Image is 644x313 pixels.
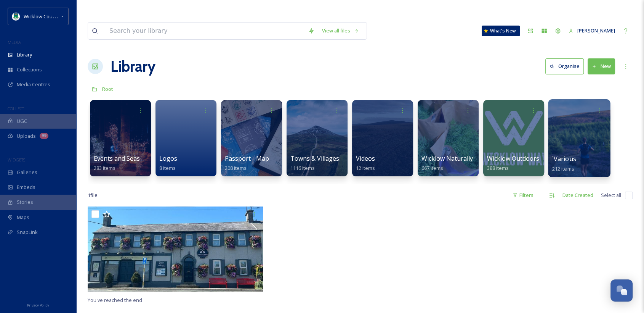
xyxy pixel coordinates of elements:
[588,58,615,74] button: New
[17,66,42,73] span: Collections
[545,58,584,74] button: Organise
[12,13,20,20] img: download%20(9).png
[8,157,25,163] span: WIDGETS
[225,165,247,171] span: 208 items
[225,155,269,171] a: Passport - Map208 items
[40,133,48,139] div: 99
[487,155,539,171] a: Wicklow Outdoors388 items
[17,198,33,206] span: Stories
[559,188,597,203] div: Date Created
[318,23,363,38] a: View all files
[8,106,24,111] span: COLLECT
[290,155,339,171] a: Towns & Villages1116 items
[225,154,269,163] span: Passport - Map
[17,214,29,221] span: Maps
[565,23,619,38] a: [PERSON_NAME]
[421,165,443,171] span: 667 items
[552,165,574,172] span: 212 items
[94,165,115,171] span: 283 items
[8,39,21,45] span: MEDIA
[509,188,537,203] div: Filters
[17,118,27,125] span: UGC
[601,192,621,199] span: Select all
[421,155,473,171] a: Wicklow Naturally667 items
[545,58,588,74] a: Organise
[159,165,176,171] span: 8 items
[27,303,49,308] span: Privacy Policy
[577,27,615,34] span: [PERSON_NAME]
[17,184,35,191] span: Embeds
[88,297,142,303] span: You've reached the end
[106,23,304,39] input: Search your library
[356,155,375,171] a: Videos12 items
[356,165,375,171] span: 12 items
[27,300,49,309] a: Privacy Policy
[17,51,32,58] span: Library
[159,155,177,171] a: Logos8 items
[88,207,263,292] img: Main Photo Madelines.jpg
[94,155,152,171] a: Events and Seasonal283 items
[487,154,539,163] span: Wicklow Outdoors
[17,132,36,140] span: Uploads
[102,84,113,94] a: Root
[17,169,37,176] span: Galleries
[17,81,50,88] span: Media Centres
[552,155,576,172] a: `Various212 items
[610,279,633,302] button: Open Chat
[421,154,473,163] span: Wicklow Naturally
[88,192,98,199] span: 1 file
[94,154,152,163] span: Events and Seasonal
[487,165,509,171] span: 388 items
[356,154,375,163] span: Videos
[482,26,520,36] a: What's New
[17,229,38,236] span: SnapLink
[102,86,113,92] span: Root
[552,155,576,163] span: `Various
[159,154,177,163] span: Logos
[111,55,155,78] a: Library
[290,165,315,171] span: 1116 items
[24,13,77,20] span: Wicklow County Council
[290,154,339,163] span: Towns & Villages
